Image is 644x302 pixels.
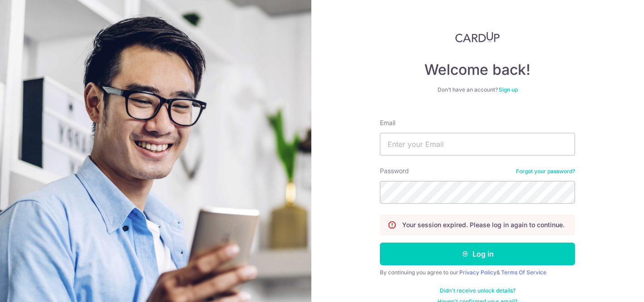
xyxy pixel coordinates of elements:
p: Your session expired. Please log in again to continue. [402,220,565,229]
img: CardUp Logo [455,32,500,43]
div: Don’t have an account? [380,86,575,93]
input: Enter your Email [380,133,575,156]
label: Password [380,166,409,175]
div: By continuing you agree to our & [380,269,575,276]
a: Privacy Policy [459,269,497,276]
a: Sign up [499,86,518,93]
a: Forgot your password? [516,168,575,175]
h4: Welcome back! [380,61,575,79]
button: Log in [380,243,575,265]
a: Terms Of Service [501,269,546,276]
label: Email [380,118,395,127]
a: Didn't receive unlock details? [440,287,516,294]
